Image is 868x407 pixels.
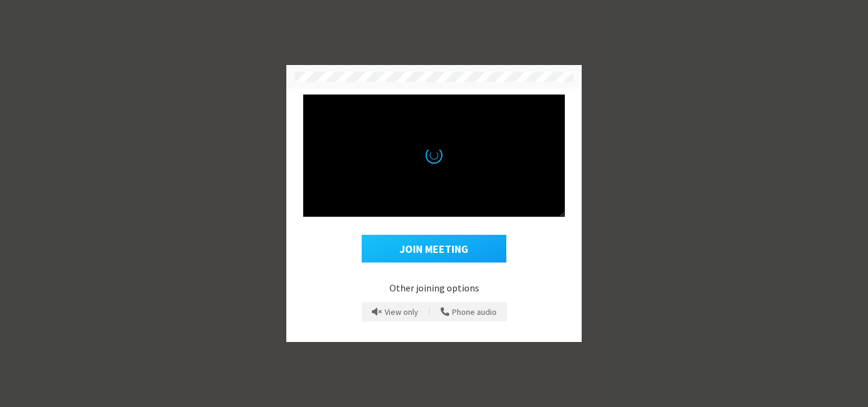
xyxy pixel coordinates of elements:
[429,304,430,320] span: |
[303,281,565,295] p: Other joining options
[385,308,418,317] span: View only
[362,235,506,263] button: Join Meeting
[452,308,497,317] span: Phone audio
[436,302,501,322] button: Use your phone for mic and speaker while you view the meeting on this device.
[368,302,423,322] button: Prevent echo when there is already an active mic and speaker in the room.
